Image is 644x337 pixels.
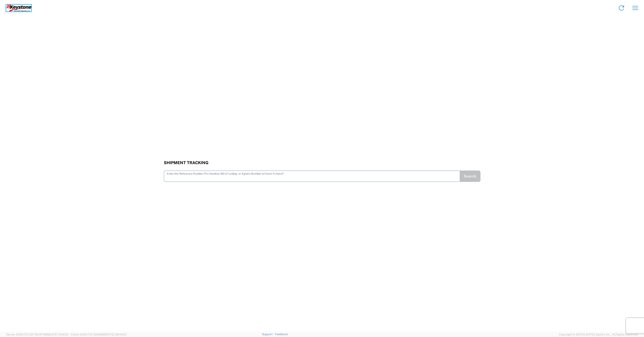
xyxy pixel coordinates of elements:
img: kao [6,5,31,12]
span: Copyright © [DATE]-[DATE] Agistix Inc., All Rights Reserved [559,332,638,337]
span: [DATE] 11:04:24 [48,333,68,336]
span: [DATE] 08:44:20 [105,333,127,336]
h3: Shipment Tracking [164,160,480,165]
a: Feedback [275,333,288,336]
a: Support [262,333,275,336]
span: Server: 2025.17.0-327f6347098 [6,333,68,336]
span: Client: 2025.17.0-5dd568f [71,333,127,336]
